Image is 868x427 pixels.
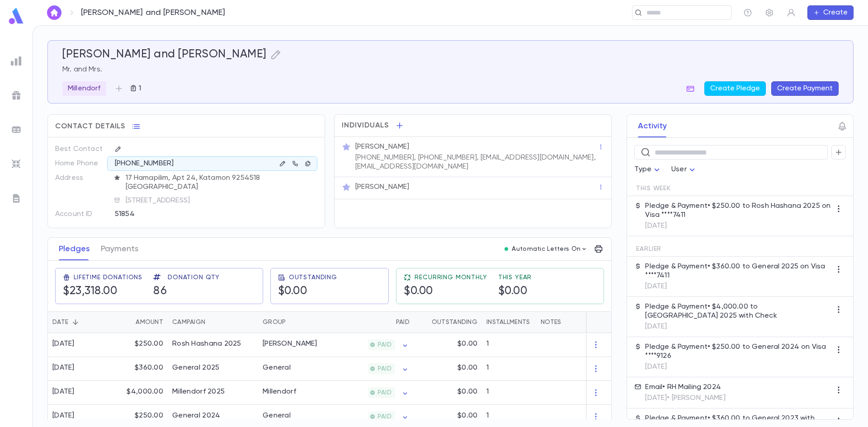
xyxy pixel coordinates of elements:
button: Pledges [59,238,90,260]
button: Activity [638,115,667,137]
span: Outstanding [289,274,337,281]
h5: 86 [153,285,167,298]
p: Pledge & Payment • $360.00 to General 2025 on Visa ****7411 [645,262,831,280]
p: Best Contact [55,142,107,156]
img: batches_grey.339ca447c9d9533ef1741baa751efc33.svg [11,124,22,135]
p: Pledge & Payment • $250.00 to Rosh Hashana 2025 on Visa ****7411 [645,202,831,220]
h5: $0.00 [404,285,433,298]
div: Date [52,311,68,333]
img: imports_grey.530a8a0e642e233f2baf0ef88e8c9fcb.svg [11,159,22,169]
div: Type [634,161,662,178]
h5: [PERSON_NAME] and [PERSON_NAME] [62,48,267,61]
p: [PHONE_NUMBER], [PHONE_NUMBER], [EMAIL_ADDRESS][DOMAIN_NAME], [EMAIL_ADDRESS][DOMAIN_NAME] [355,153,598,171]
span: This Week [636,185,671,192]
div: Installments [482,311,536,333]
div: [DATE] [52,363,75,372]
div: 1 [482,357,536,381]
div: Amount [136,311,163,333]
img: logo [7,7,25,25]
p: [DATE] [645,322,831,331]
p: $0.00 [458,339,477,348]
div: Installments [486,311,530,333]
div: General 2024 [172,411,220,420]
div: Date [48,311,109,333]
span: PAID [374,341,395,348]
div: Rosh Hashana 2025 [172,339,241,348]
p: Millendorf [68,84,101,93]
div: $4,000.00 [109,381,168,405]
div: Paid [326,311,414,333]
p: Home Phone [55,156,107,171]
div: Notes [541,311,561,333]
span: [STREET_ADDRESS] [122,196,318,205]
span: PAID [374,413,395,420]
p: Mr. and Mrs. [62,65,839,74]
div: Campaign [168,311,258,333]
div: Millendorf [263,387,296,396]
span: Earlier [636,245,661,253]
div: Paid [396,311,410,333]
p: [DATE] [645,362,831,371]
button: 1 [126,81,145,96]
span: User [671,166,687,173]
div: Group [258,311,326,333]
p: Automatic Letters On [512,245,580,253]
button: Sort [68,315,83,329]
p: [DATE] • [PERSON_NAME] [645,394,725,403]
div: Millendorf [62,81,106,96]
div: [DATE] [52,339,75,348]
p: $0.00 [458,411,477,420]
button: Payments [101,238,138,260]
p: [PERSON_NAME] [355,183,409,192]
p: 1 [137,84,141,93]
span: PAID [374,389,395,396]
div: $250.00 [109,333,168,357]
div: 51854 [115,207,273,221]
button: Automatic Letters On [501,243,591,255]
div: Group [263,311,286,333]
h5: $23,318.00 [63,285,117,298]
div: [DATE] [52,387,75,396]
span: Lifetime Donations [74,274,142,281]
p: [DATE] [645,221,831,230]
div: Notes [536,311,649,333]
img: letters_grey.7941b92b52307dd3b8a917253454ce1c.svg [11,193,22,204]
p: $0.00 [458,363,477,372]
p: Account ID [55,207,107,221]
span: Recurring Monthly [415,274,487,281]
p: [DATE] [645,282,831,291]
p: Pledge & Payment • $4,000.00 to [GEOGRAPHIC_DATA] 2025 with Check [645,302,831,320]
h5: $0.00 [498,285,528,298]
span: Individuals [342,121,389,130]
h5: $0.00 [278,285,307,298]
span: PAID [374,365,395,372]
div: User [671,161,698,178]
img: home_white.a664292cf8c1dea59945f0da9f25487c.svg [49,9,60,16]
img: reports_grey.c525e4749d1bce6a11f5fe2a8de1b229.svg [11,56,22,66]
div: 1 [482,333,536,357]
div: Outstanding [432,311,477,333]
p: Address [55,171,107,185]
span: Contact Details [55,122,125,131]
div: Outstanding [414,311,482,333]
p: [PERSON_NAME] and [PERSON_NAME] [81,8,226,18]
span: Type [634,166,651,173]
button: Create Payment [771,81,839,96]
div: Amount [109,311,168,333]
button: Create Pledge [704,81,766,96]
span: Donation Qty [168,274,220,281]
p: Email • RH Mailing 2024 [645,383,725,392]
p: [PHONE_NUMBER] [115,159,174,168]
div: 1 [482,381,536,405]
p: [PERSON_NAME] [355,142,409,151]
div: Campaign [172,311,205,333]
div: Millendorf 2025 [172,387,225,396]
div: General [263,363,291,372]
p: $0.00 [458,387,477,396]
img: campaigns_grey.99e729a5f7ee94e3726e6486bddda8f1.svg [11,90,22,101]
div: $360.00 [109,357,168,381]
span: 17 Hamapilim, Apt 24, Katamon 9254518 [GEOGRAPHIC_DATA] [122,174,318,192]
div: [DATE] [52,411,75,420]
span: This Year [498,274,532,281]
div: General [263,411,291,420]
